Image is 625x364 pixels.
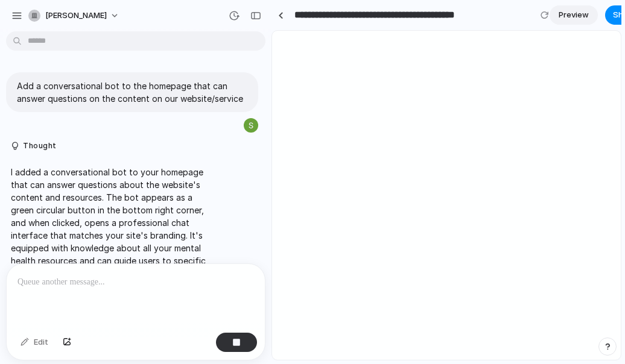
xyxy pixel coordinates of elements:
[17,80,247,105] p: Add a conversational bot to the homepage that can answer questions on the content on our website/...
[11,166,212,305] p: I added a conversational bot to your homepage that can answer questions about the website's conte...
[24,6,125,25] button: [PERSON_NAME]
[559,9,589,21] span: Preview
[550,5,598,25] a: Preview
[45,10,107,22] span: [PERSON_NAME]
